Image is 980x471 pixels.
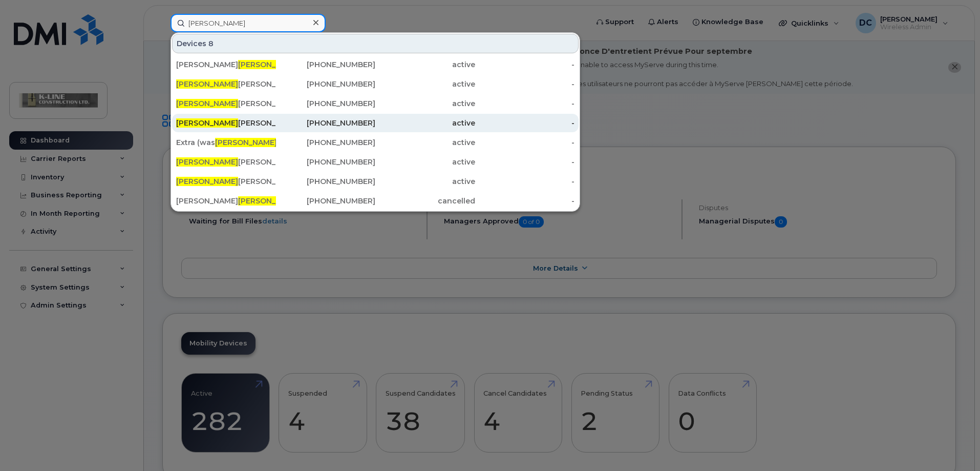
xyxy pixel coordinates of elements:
span: [PERSON_NAME] [215,138,277,147]
div: [PHONE_NUMBER] [276,59,376,70]
div: [PERSON_NAME] [176,196,276,206]
span: [PERSON_NAME] [176,157,238,167]
div: - [475,137,575,148]
div: active [375,118,475,128]
div: active [375,98,475,109]
div: active [375,137,475,148]
div: Devices [172,34,579,53]
div: Extra (was [PERSON_NAME] iPad) [176,137,276,148]
div: active [375,176,475,187]
span: [PERSON_NAME] [176,118,238,128]
a: [PERSON_NAME][PERSON_NAME]son[PHONE_NUMBER]active- [172,55,579,74]
div: [PHONE_NUMBER] [276,98,376,109]
div: [PERSON_NAME] [176,118,276,128]
div: - [475,176,575,187]
div: [PHONE_NUMBER] [276,79,376,89]
div: cancelled [375,196,475,206]
div: - [475,118,575,128]
div: [PERSON_NAME] iPad [176,157,276,167]
span: [PERSON_NAME] [238,60,300,69]
div: [PHONE_NUMBER] [276,176,376,187]
div: active [375,79,475,89]
div: [PHONE_NUMBER] [276,196,376,206]
a: [PERSON_NAME][PERSON_NAME] iPad[PHONE_NUMBER]active- [172,153,579,171]
div: - [475,79,575,89]
div: active [375,59,475,70]
div: [PHONE_NUMBER] [276,118,376,128]
a: [PERSON_NAME][PERSON_NAME] K Line Power[PHONE_NUMBER]active- [172,94,579,113]
a: Extra (was[PERSON_NAME][PERSON_NAME] iPad)[PHONE_NUMBER]active- [172,133,579,152]
div: - [475,157,575,167]
a: [PERSON_NAME][PERSON_NAME][PHONE_NUMBER]cancelled- [172,192,579,210]
div: - [475,59,575,70]
div: [PERSON_NAME] K Line Power [176,98,276,109]
div: - [475,196,575,206]
div: [PHONE_NUMBER] [276,157,376,167]
a: [PERSON_NAME][PERSON_NAME] Ipad[PHONE_NUMBER]active- [172,75,579,93]
span: 8 [208,38,214,49]
span: [PERSON_NAME] [176,177,238,186]
div: [PERSON_NAME] son [176,59,276,70]
div: active [375,157,475,167]
div: - [475,98,575,109]
a: [PERSON_NAME][PERSON_NAME][PHONE_NUMBER]active- [172,114,579,132]
span: [PERSON_NAME] [176,99,238,108]
a: [PERSON_NAME][PERSON_NAME] I Pad[PHONE_NUMBER]active- [172,172,579,191]
div: [PERSON_NAME] Ipad [176,79,276,89]
div: [PHONE_NUMBER] [276,137,376,148]
span: [PERSON_NAME] [238,196,300,206]
span: [PERSON_NAME] [176,79,238,89]
div: [PERSON_NAME] I Pad [176,176,276,187]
